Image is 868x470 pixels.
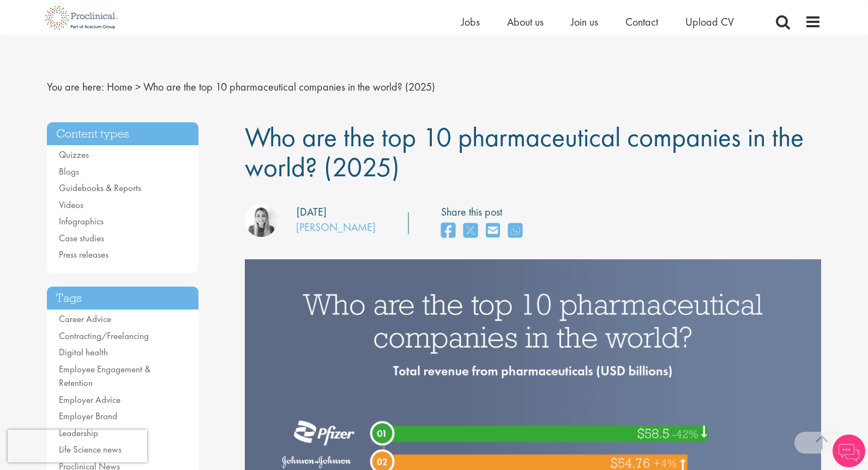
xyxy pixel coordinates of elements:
a: Join us [571,15,598,29]
a: [PERSON_NAME] [296,220,376,234]
a: Case studies [59,232,104,244]
a: Press releases [59,248,108,260]
a: Leadership [59,427,98,439]
img: Hannah Burke [245,204,278,237]
a: Digital health [59,346,108,358]
a: About us [507,15,544,29]
span: Who are the top 10 pharmaceutical companies in the world? (2025) [245,120,804,185]
a: Employee Engagement & Retention [59,363,150,389]
a: Videos [59,199,83,211]
a: Career Advice [59,313,111,325]
a: share on email [486,219,500,243]
iframe: reCAPTCHA [8,430,147,462]
a: Contact [625,15,658,29]
h3: Tags [47,287,198,310]
a: Employer Brand [59,410,117,422]
div: [DATE] [297,204,327,220]
a: share on facebook [441,219,455,243]
a: Employer Advice [59,394,120,406]
a: Guidebooks & Reports [59,182,141,194]
a: breadcrumb link [107,80,132,94]
span: > [135,80,141,94]
a: Upload CV [685,15,734,29]
a: share on whats app [508,219,522,243]
a: Quizzes [59,148,89,160]
a: Jobs [461,15,480,29]
h3: Content types [47,122,198,146]
a: Blogs [59,165,79,177]
span: You are here: [47,80,104,94]
label: Share this post [441,204,528,220]
img: Chatbot [833,435,865,467]
span: Who are the top 10 pharmaceutical companies in the world? (2025) [143,80,435,94]
a: Infographics [59,215,104,227]
a: Contracting/Freelancing [59,330,149,342]
a: share on twitter [463,219,478,243]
